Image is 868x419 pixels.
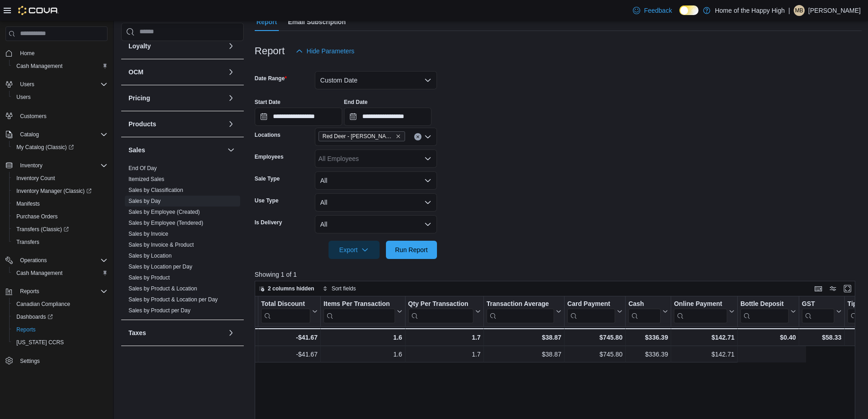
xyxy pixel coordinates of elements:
[13,268,108,279] span: Cash Management
[2,109,111,122] button: Customers
[2,254,111,267] button: Operations
[13,61,108,72] span: Cash Management
[13,198,43,209] a: Manifests
[128,307,190,314] span: Sales by Product per Day
[13,311,108,322] span: Dashboards
[9,323,111,336] button: Reports
[128,165,157,172] span: End Of Day
[827,283,838,294] button: Display options
[128,145,224,155] button: Sales
[9,197,111,210] button: Manifests
[9,172,111,185] button: Inventory Count
[255,283,318,294] button: 2 columns hidden
[319,283,360,294] button: Sort fields
[128,198,161,204] a: Sales by Day
[128,41,151,51] h3: Loyalty
[226,93,236,103] button: Pricing
[20,162,42,169] span: Inventory
[16,160,108,171] span: Inventory
[255,108,342,126] input: Press the down key to open a popover containing a calendar.
[9,210,111,223] button: Purchase Orders
[128,241,194,248] span: Sales by Invoice & Product
[255,75,287,82] label: Date Range
[128,93,224,103] button: Pricing
[13,173,108,184] span: Inventory Count
[121,163,244,320] div: Sales
[386,241,437,259] button: Run Report
[128,230,168,238] span: Sales by Invoice
[20,288,39,295] span: Reports
[128,328,224,337] button: Taxes
[16,356,43,367] a: Settings
[13,311,56,322] a: Dashboards
[128,176,164,182] a: Itemized Sales
[424,133,431,140] button: Open list of options
[255,175,280,182] label: Sale Type
[16,226,69,233] span: Transfers (Classic)
[414,133,421,140] button: Clear input
[323,132,394,141] span: Red Deer - [PERSON_NAME] Place - Fire & Flower
[13,198,108,209] span: Manifests
[128,197,161,205] span: Sales by Day
[13,268,66,279] a: Cash Management
[128,208,200,216] span: Sales by Employee (Created)
[13,337,67,348] a: [US_STATE] CCRS
[255,219,282,226] label: Is Delivery
[9,236,111,248] button: Transfers
[16,160,46,171] button: Inventory
[842,283,853,294] button: Enter fullscreen
[329,241,380,259] button: Export
[13,324,39,335] a: Reports
[13,324,108,335] span: Reports
[679,15,680,16] span: Dark Mode
[20,131,39,138] span: Catalog
[16,286,108,297] span: Reports
[128,187,183,193] a: Sales by Classification
[255,98,281,106] label: Start Date
[16,79,108,90] span: Users
[395,245,428,254] span: Run Report
[16,255,108,266] span: Operations
[795,5,803,16] span: MB
[315,215,437,233] button: All
[344,108,431,126] input: Press the down key to open a popover containing a calendar.
[128,186,183,194] span: Sales by Classification
[255,153,283,160] label: Employees
[2,159,111,172] button: Inventory
[226,145,236,155] button: Sales
[128,296,218,303] span: Sales by Product & Location per Day
[16,79,38,90] button: Users
[16,187,92,195] span: Inventory Manager (Classic)
[128,253,172,259] a: Sales by Location
[128,145,145,155] h3: Sales
[226,41,236,52] button: Loyalty
[2,47,111,60] button: Home
[2,285,111,298] button: Reports
[2,354,111,367] button: Settings
[128,67,224,77] button: OCM
[5,43,108,391] nav: Complex example
[128,285,197,292] a: Sales by Product & Location
[128,41,224,51] button: Loyalty
[16,111,50,122] a: Customers
[13,224,72,235] a: Transfers (Classic)
[16,269,62,277] span: Cash Management
[128,220,203,226] a: Sales by Employee (Tendered)
[16,339,64,346] span: [US_STATE] CCRS
[128,119,224,129] button: Products
[13,337,108,348] span: Washington CCRS
[20,81,34,88] span: Users
[13,186,108,197] span: Inventory Manager (Classic)
[16,48,38,59] a: Home
[16,110,108,121] span: Customers
[128,209,200,215] a: Sales by Employee (Created)
[128,263,192,270] span: Sales by Location per Day
[315,71,437,89] button: Custom Date
[2,128,111,141] button: Catalog
[13,142,77,153] a: My Catalog (Classic)
[395,134,401,139] button: Remove Red Deer - Bower Place - Fire & Flower from selection in this group
[18,6,59,15] img: Cova
[20,50,35,57] span: Home
[9,60,111,72] button: Cash Management
[128,252,172,259] span: Sales by Location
